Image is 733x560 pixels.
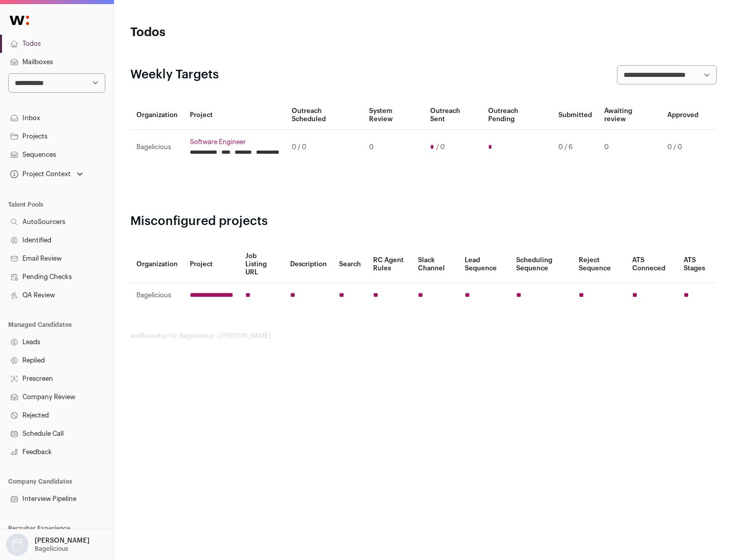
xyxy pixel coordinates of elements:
th: Search [333,246,367,283]
th: ATS Stages [678,246,717,283]
footer: wellfound:ai for Bagelicious - [PERSON_NAME] [130,332,717,340]
th: Outreach Scheduled [286,101,363,130]
th: Lead Sequence [459,246,510,283]
p: [PERSON_NAME] [35,537,90,545]
td: 0 / 0 [286,130,363,165]
th: Outreach Pending [482,101,552,130]
div: Project Context [8,170,71,178]
th: Job Listing URL [239,246,284,283]
span: / 0 [436,143,445,151]
h2: Weekly Targets [130,67,219,83]
th: RC Agent Rules [367,246,411,283]
button: Open dropdown [4,534,92,556]
th: Awaiting review [598,101,661,130]
th: Outreach Sent [424,101,483,130]
th: System Review [363,101,424,130]
th: Slack Channel [412,246,459,283]
img: nopic.png [6,534,29,556]
td: 0 / 6 [552,130,598,165]
img: Wellfound [4,10,35,31]
p: Bagelicious [35,545,68,553]
td: Bagelicious [130,130,184,165]
th: Project [184,101,286,130]
th: Submitted [552,101,598,130]
button: Open dropdown [8,167,85,181]
th: Reject Sequence [573,246,627,283]
th: Approved [661,101,704,130]
td: 0 [598,130,661,165]
td: Bagelicious [130,283,184,308]
th: Description [284,246,333,283]
td: 0 / 0 [661,130,704,165]
th: Organization [130,101,184,130]
th: Organization [130,246,184,283]
h1: Todos [130,24,326,41]
td: 0 [363,130,424,165]
h2: Misconfigured projects [130,213,717,230]
a: Software Engineer [190,138,279,146]
th: Scheduling Sequence [510,246,573,283]
th: Project [184,246,239,283]
th: ATS Conneced [626,246,677,283]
